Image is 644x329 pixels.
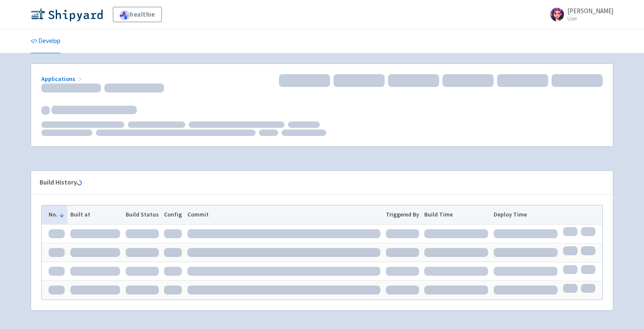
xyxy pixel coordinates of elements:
th: Deploy Time [491,205,561,224]
th: Built at [67,205,123,224]
a: [PERSON_NAME] User [545,8,613,21]
span: [PERSON_NAME] [567,7,613,15]
img: Shipyard logo [31,8,103,21]
th: Build Time [422,205,491,224]
th: Config [161,205,185,224]
button: No. [49,210,65,219]
a: Applications [41,75,83,83]
th: Triggered By [383,205,422,224]
th: Commit [185,205,383,224]
small: User [567,16,613,21]
a: Develop [31,29,60,53]
a: healthie [113,7,162,22]
div: Build History [40,178,591,188]
th: Build Status [123,205,161,224]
